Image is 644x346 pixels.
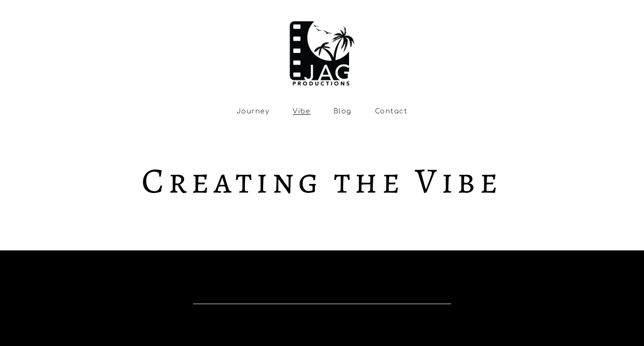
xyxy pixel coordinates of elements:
a: Vibe [293,107,310,116]
img: NJ Wedding Videographer | JAG Productions [286,13,358,88]
h2: Creating the Vibe [142,163,502,198]
a: Contact [375,107,407,116]
a: Journey [237,107,269,116]
a: Blog [334,107,352,116]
